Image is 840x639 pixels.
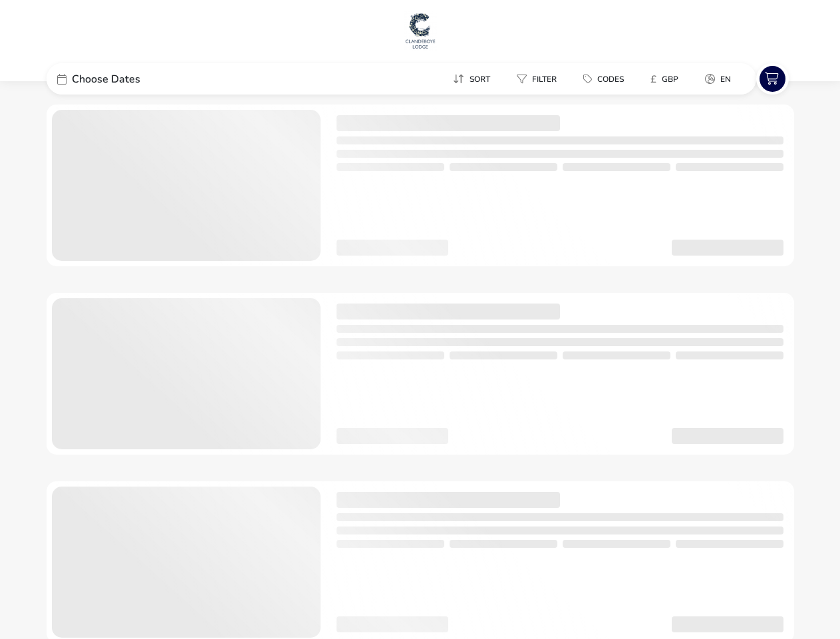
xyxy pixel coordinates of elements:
[442,69,501,89] button: Sort
[694,69,742,89] button: en
[720,74,731,85] span: en
[662,74,678,85] span: GBP
[650,73,656,86] i: £
[72,74,140,85] span: Choose Dates
[532,74,557,85] span: Filter
[470,74,490,85] span: Sort
[506,69,567,89] button: Filter
[573,69,640,89] naf-pibe-menu-bar-item: Codes
[506,69,573,89] naf-pibe-menu-bar-item: Filter
[640,69,689,89] button: £GBP
[404,11,437,51] img: Main Website
[442,69,506,89] naf-pibe-menu-bar-item: Sort
[640,69,694,89] naf-pibe-menu-bar-item: £GBP
[573,69,634,89] button: Codes
[597,74,624,85] span: Codes
[47,63,246,95] div: Choose Dates
[694,69,747,89] naf-pibe-menu-bar-item: en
